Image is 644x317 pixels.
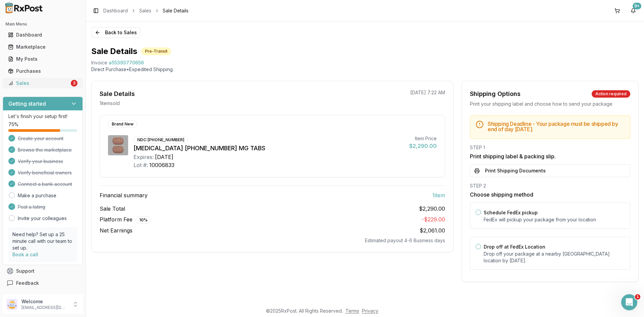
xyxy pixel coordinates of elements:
[592,90,630,98] div: Action required
[470,191,630,199] h3: Choose shipping method
[621,294,637,310] iframe: Intercom live chat
[12,252,38,257] a: Book a call
[133,153,154,161] div: Expires:
[8,100,46,108] h3: Getting started
[345,308,359,314] a: Terms
[470,182,630,189] div: STEP 2
[18,204,45,210] span: Post a listing
[8,121,18,128] span: 75 %
[5,65,80,77] a: Purchases
[484,216,625,223] p: FedEx will pickup your package from your location
[422,216,445,223] span: - $229.00
[100,100,120,107] p: 1 item sold
[410,89,445,96] p: [DATE] 7:22 AM
[8,44,77,50] div: Marketplace
[18,158,63,165] span: Verify your business
[432,191,445,199] span: 1 item
[484,244,545,250] label: Drop off at FedEx Location
[100,205,125,213] span: Sale Total
[419,205,445,213] span: $2,290.00
[100,191,148,199] span: Financial summary
[91,27,141,38] button: Back to Sales
[409,142,437,150] div: $2,290.00
[484,251,625,264] p: Drop off your package at a nearby [GEOGRAPHIC_DATA] location by [DATE] .
[18,181,72,188] span: Connect a bank account
[21,298,68,305] p: Welcome
[3,3,46,13] img: RxPost Logo
[103,7,128,14] a: Dashboard
[488,121,625,132] h5: Shipping Deadline - Your package must be shipped by end of day [DATE] .
[484,210,538,215] label: Schedule FedEx pickup
[108,135,128,155] img: Biktarvy 50-200-25 MG TABS
[8,68,77,74] div: Purchases
[21,305,68,310] p: [EMAIL_ADDRESS][DOMAIN_NAME]
[91,59,107,66] div: Invoice
[628,5,639,16] button: 9+
[18,192,56,199] a: Make a purchase
[5,53,80,65] a: My Posts
[12,231,73,251] p: Need help? Set up a 25 minute call with our team to set up.
[3,78,83,89] button: Sales3
[5,21,80,27] h2: Main Menu
[635,294,640,300] span: 1
[8,80,69,87] div: Sales
[91,66,639,73] p: Direct Purchase • Expedited Shipping
[362,308,378,314] a: Privacy
[100,89,135,99] div: Sale Details
[100,215,151,224] span: Platform Fee
[71,80,77,87] div: 3
[16,280,39,286] span: Feedback
[633,3,641,9] div: 9+
[3,277,83,289] button: Feedback
[470,152,630,160] h3: Print shipping label & packing slip.
[3,42,83,52] button: Marketplace
[409,135,437,142] div: Item Price
[3,30,83,40] button: Dashboard
[103,7,189,14] nav: breadcrumb
[470,89,521,99] div: Shipping Options
[5,77,80,89] a: Sales3
[18,135,63,142] span: Create your account
[8,113,77,120] p: Let's finish your setup first!
[7,299,17,310] img: User avatar
[8,56,77,62] div: My Posts
[5,29,80,41] a: Dashboard
[155,153,173,161] div: [DATE]
[100,226,132,234] span: Net Earnings
[5,41,80,53] a: Marketplace
[470,144,630,151] div: STEP 1
[3,66,83,76] button: Purchases
[470,101,630,107] div: Print your shipping label and choose how to send your package
[18,169,72,176] span: Verify beneficial owners
[470,164,630,177] button: Print Shipping Documents
[100,237,445,244] div: Estimated payout 4-6 Business days
[420,227,445,234] span: $2,061.00
[18,215,67,222] a: Invite your colleagues
[8,32,77,38] div: Dashboard
[139,7,151,14] a: Sales
[136,216,151,224] div: 10 %
[108,120,137,128] div: Brand New
[133,136,188,144] div: NDC: [PHONE_NUMBER]
[18,147,72,153] span: Browse the marketplace
[133,161,148,169] div: Lot #:
[141,48,171,55] div: Pre-Transit
[163,7,189,14] span: Sale Details
[3,54,83,64] button: My Posts
[133,144,404,153] div: [MEDICAL_DATA] [PHONE_NUMBER] MG TABS
[91,46,137,57] h1: Sale Details
[3,265,83,277] button: Support
[149,161,174,169] div: 10006833
[109,59,144,66] span: a55393770656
